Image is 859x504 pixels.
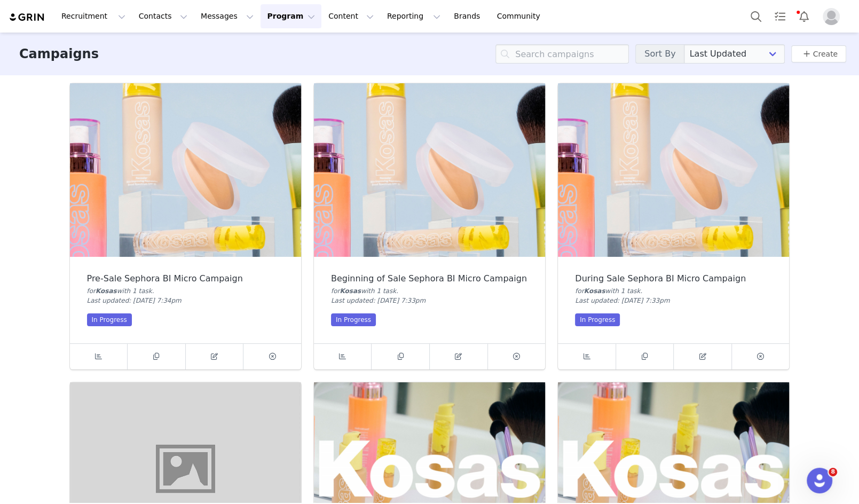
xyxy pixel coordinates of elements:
[791,45,846,62] button: Create
[816,8,850,25] button: Profile
[194,4,260,28] button: Messages
[87,286,284,296] div: for with 1 task .
[575,313,620,326] div: In Progress
[331,286,528,296] div: for with 1 task .
[331,274,528,283] div: Beginning of Sale Sephora BI Micro Campaign
[70,83,301,257] img: Pre-Sale Sephora BI Micro Campaign
[19,44,99,64] h3: Campaigns
[807,468,832,493] iframe: Intercom live chat
[575,286,772,296] div: for with 1 task .
[744,4,768,28] button: Search
[340,287,361,295] span: Kosas
[800,48,838,60] a: Create
[55,4,132,28] button: Recruitment
[96,287,117,295] span: Kosas
[87,296,284,305] div: Last updated: [DATE] 7:34pm
[584,287,605,295] span: Kosas
[768,4,792,28] a: Tasks
[261,4,321,28] button: Program
[575,296,772,305] div: Last updated: [DATE] 7:33pm
[87,274,284,283] div: Pre-Sale Sephora BI Micro Campaign
[381,4,447,28] button: Reporting
[829,468,837,476] span: 8
[314,83,545,257] img: Beginning of Sale Sephora BI Micro Campaign
[331,296,528,305] div: Last updated: [DATE] 7:33pm
[495,44,629,64] input: Search campaigns
[87,313,132,326] div: In Progress
[823,8,840,25] img: placeholder-profile.jpg
[792,4,816,28] button: Notifications
[132,4,194,28] button: Contacts
[447,4,490,28] a: Brands
[331,313,376,326] div: In Progress
[322,4,380,28] button: Content
[9,12,46,22] img: grin logo
[491,4,551,28] a: Community
[558,83,789,257] img: During Sale Sephora BI Micro Campaign
[575,274,772,283] div: During Sale Sephora BI Micro Campaign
